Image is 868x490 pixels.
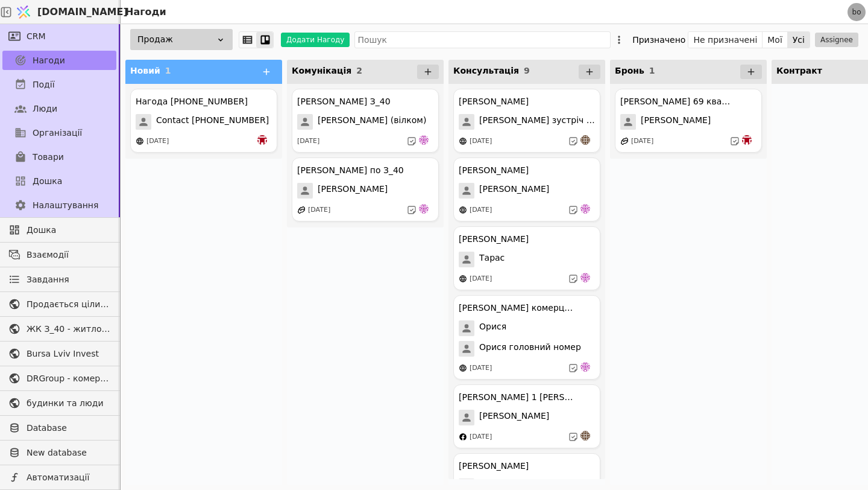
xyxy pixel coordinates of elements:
div: [DATE] [297,136,319,147]
span: Контракт [776,66,822,75]
img: an [580,431,590,441]
img: facebook.svg [459,433,467,441]
button: Додати Нагоду [281,33,350,47]
a: Взаємодії [2,245,116,264]
a: New database [2,443,116,462]
span: Нагоди [33,54,65,67]
div: [DATE] [631,136,653,147]
a: bo [848,3,866,21]
img: online-store.svg [459,206,467,214]
div: [PERSON_NAME] [459,460,529,472]
div: [DATE] [470,136,492,147]
span: Комунікація [292,66,351,75]
span: Contact [PHONE_NUMBER] [156,114,269,130]
div: [PERSON_NAME] З_40[PERSON_NAME] (вілком)[DATE]de [292,89,439,153]
span: Тарас [479,252,505,267]
div: [PERSON_NAME] комерція Курдонери [459,302,573,314]
a: Нагоди [2,51,116,70]
div: [DATE] [470,274,492,284]
div: [PERSON_NAME]Тарас[DATE]de [453,226,600,290]
div: [DATE] [308,205,330,215]
span: [PERSON_NAME] [641,114,711,130]
span: Взаємодії [27,249,110,261]
span: Дошка [27,224,110,237]
span: 9 [524,66,530,75]
span: Автоматизації [27,471,110,484]
span: 1 [165,66,171,75]
img: online-store.svg [136,137,144,145]
span: Організації [33,127,82,139]
span: Бронь [615,66,644,75]
a: Дошка [2,171,116,191]
span: [PERSON_NAME] [479,410,549,425]
h2: Нагоди [121,5,166,19]
div: [PERSON_NAME] [459,95,529,108]
span: [PERSON_NAME] зустріч 13.08 [479,114,595,130]
span: Завдання [27,273,69,286]
span: Налаштування [33,199,98,212]
div: [DATE] [470,363,492,374]
img: online-store.svg [459,137,467,145]
a: CRM [2,27,116,46]
a: Події [2,75,116,94]
span: [PERSON_NAME] [479,183,549,199]
span: Товари [33,151,64,164]
span: Дошка [33,175,62,188]
div: [PERSON_NAME] [459,233,529,246]
div: [PERSON_NAME][PERSON_NAME] зустріч 13.08[DATE]an [453,89,600,153]
span: Новий [130,66,160,75]
div: [PERSON_NAME] по З_40 [297,164,404,177]
span: 2 [356,66,362,75]
a: Завдання [2,270,116,289]
input: Пошук [354,31,611,48]
img: Logo [14,1,33,24]
span: Database [27,422,110,434]
div: [PERSON_NAME] З_40 [297,95,391,108]
span: CRM [27,30,46,43]
div: [PERSON_NAME] [459,164,529,177]
a: Люди [2,99,116,118]
span: Орися головний номер [479,341,581,357]
span: ЖК З_40 - житлова та комерційна нерухомість класу Преміум [27,323,110,336]
div: [PERSON_NAME][PERSON_NAME][DATE]de [453,157,600,221]
span: DRGroup - комерційна нерухоомість [27,372,110,385]
img: bo [742,135,752,145]
span: [PERSON_NAME] [318,183,388,199]
a: Автоматизації [2,468,116,487]
div: Нагода [PHONE_NUMBER]Contact [PHONE_NUMBER][DATE]bo [130,89,277,153]
img: online-store.svg [459,364,467,372]
div: [DATE] [470,205,492,215]
img: de [580,362,590,372]
a: Налаштування [2,196,116,215]
div: [PERSON_NAME] 69 квартира[PERSON_NAME][DATE]bo [615,89,762,153]
span: New database [27,447,110,459]
div: [DATE] [146,136,169,147]
a: Bursa Lviv Invest [2,344,116,363]
span: Консультація [453,66,519,75]
a: [DOMAIN_NAME] [12,1,121,24]
span: Продається цілий будинок [PERSON_NAME] нерухомість [27,298,110,311]
img: bo [257,135,267,145]
div: Продаж [130,29,233,50]
button: Усі [788,31,810,48]
div: [PERSON_NAME] по З_40[PERSON_NAME][DATE]de [292,157,439,221]
img: affiliate-program.svg [620,137,629,145]
span: [DOMAIN_NAME] [37,5,128,19]
span: Орися [479,320,506,336]
div: [DATE] [470,432,492,442]
img: de [580,273,590,282]
a: Дошка [2,220,116,240]
img: affiliate-program.svg [297,206,306,214]
a: Продається цілий будинок [PERSON_NAME] нерухомість [2,294,116,314]
span: Люди [33,103,57,115]
span: 1 [649,66,655,75]
img: online-store.svg [459,275,467,283]
div: Призначено [632,31,685,48]
span: Події [33,78,55,91]
a: Товари [2,147,116,167]
img: de [580,204,590,214]
img: de [419,135,429,145]
div: Нагода [PHONE_NUMBER] [136,95,248,108]
button: Assignee [815,33,858,47]
a: DRGroup - комерційна нерухоомість [2,369,116,388]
